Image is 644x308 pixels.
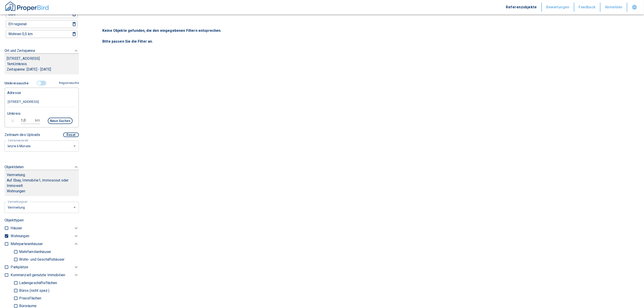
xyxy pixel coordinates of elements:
button: Neue Suchen [48,118,73,124]
button: Reset [63,133,79,137]
div: letzte 6 Monate [5,140,79,152]
p: Mehrfamilienhäuser [18,250,51,254]
p: Parkplätze [11,264,28,270]
p: Wohnungen [7,188,77,194]
button: EH regional [7,21,65,27]
button: Feedback [574,3,601,12]
p: Ort und Zeitspanne [5,48,35,53]
p: Büroräume [18,304,36,308]
div: Kommerziell genutzte Immobilien [11,271,79,279]
button: Referenzobjekte [502,3,542,12]
p: Umkreis [7,111,21,116]
p: Wohn- und Geschäftshäuser [18,258,64,261]
div: Parkplätze [11,263,79,271]
p: Objekttypen [5,218,79,223]
p: Zeitspanne: [DATE] - [DATE] [7,67,77,72]
img: ProperBird Logo and Home Button [5,1,50,12]
p: Keine Objekte gefunden, die den eingegebenen Filtern entsprechen. Bitte passen Sie die Filter an. [102,28,625,44]
p: Auf Ebay, Immobilie1, Immoscout oder Immowelt [7,178,77,188]
p: km [35,118,40,123]
div: Wohnungen [11,232,79,240]
div: ObjektdatenVermietungAuf Ebay, Immobilie1, Immoscout oder ImmoweltWohnungen [5,160,79,201]
button: Wohnen 0,5 km [7,31,65,37]
p: Vermietung [7,172,25,178]
p: 1 km Umkreis [7,61,77,67]
button: Bewertungen [542,3,574,12]
button: Regionssuche [57,79,79,87]
p: Büro [8,12,16,16]
p: Wohnen 0,5 km [8,32,33,36]
p: Mehrparteienhäuser [11,241,43,247]
button: ProperBird Logo and Home Button [5,1,50,14]
p: EH regional [8,22,27,26]
button: Abmelden [600,3,627,12]
p: Zeitraum des Uploads [5,132,40,138]
p: Häuser [11,225,22,231]
p: Wohnungen [11,233,29,239]
div: Häuser [11,224,79,232]
input: Adresse ändern [7,97,76,107]
p: Büros (nicht spez.) [18,289,49,292]
div: Mehrparteienhäuser [11,240,79,248]
p: Praxisflächen [18,297,41,300]
div: Ort und Zeitspanne[STREET_ADDRESS]1kmUmkreisZeitspanne: [DATE] - [DATE] [5,44,79,79]
p: [STREET_ADDRESS] [7,56,77,61]
button: Umkreissuche [5,79,30,87]
p: Kommerziell genutzte Immobilien [11,272,65,278]
p: Adresse [7,90,21,96]
p: Objektdaten [5,164,24,170]
p: Ladengeschäftsflächen [18,281,57,285]
div: letzte 6 Monate [5,201,79,213]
